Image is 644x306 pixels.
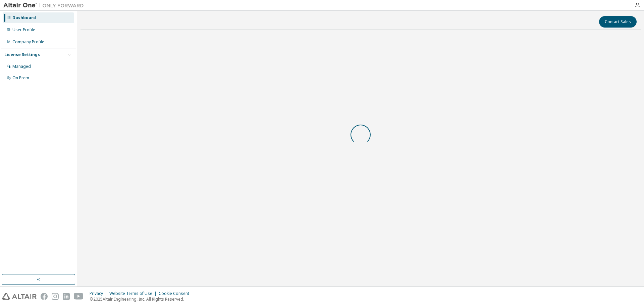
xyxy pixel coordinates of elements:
button: Contact Sales [599,16,637,28]
div: Privacy [90,291,109,296]
div: Cookie Consent [159,291,193,296]
img: linkedin.svg [63,293,70,300]
div: Website Terms of Use [109,291,159,296]
img: youtube.svg [74,293,84,300]
div: Managed [12,64,31,69]
img: altair_logo.svg [2,293,37,300]
img: facebook.svg [41,293,48,300]
div: License Settings [4,52,40,57]
div: User Profile [12,27,35,33]
div: Dashboard [12,15,36,20]
div: Company Profile [12,39,44,45]
img: instagram.svg [52,293,59,300]
p: © 2025 Altair Engineering, Inc. All Rights Reserved. [90,296,193,302]
div: On Prem [12,75,29,81]
img: Altair One [3,2,87,9]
